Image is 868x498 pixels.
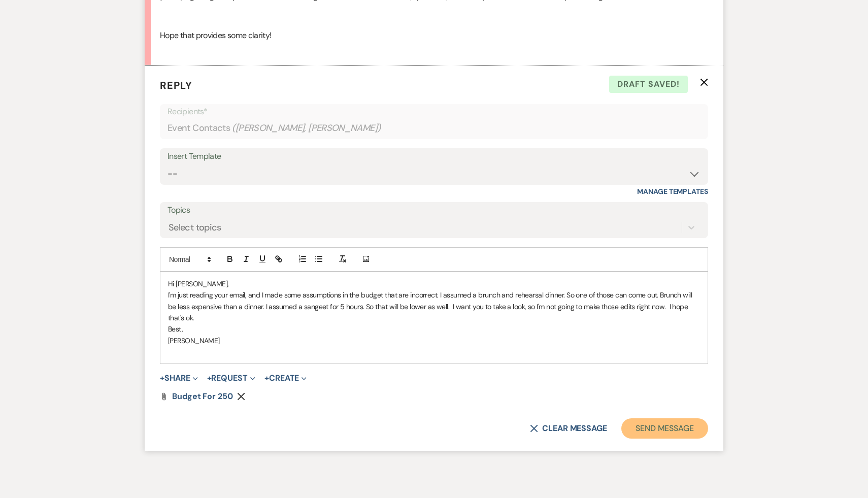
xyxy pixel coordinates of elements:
a: Manage Templates [637,187,708,196]
span: + [160,374,164,382]
p: Hi [PERSON_NAME], [168,278,700,289]
a: Budget for 250 [172,392,233,401]
span: + [207,374,212,382]
span: Reply [160,79,192,92]
span: + [264,374,269,382]
p: Best, [168,323,700,335]
button: Request [207,374,255,382]
div: Event Contacts [168,118,700,138]
p: Recipients* [168,105,700,118]
span: ( [PERSON_NAME], [PERSON_NAME] ) [232,121,381,135]
label: Topics [168,203,700,218]
button: Create [264,374,307,382]
button: Send Message [621,418,708,439]
p: I'm just reading your email, and I made some assumptions in the budget that are incorrect. I assu... [168,289,700,323]
span: Budget for 250 [172,391,233,402]
button: Share [160,374,198,382]
div: Select topics [169,220,221,234]
button: Clear message [530,424,607,433]
div: Insert Template [168,149,700,164]
span: Draft saved! [609,76,688,93]
p: [PERSON_NAME] [168,335,700,346]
